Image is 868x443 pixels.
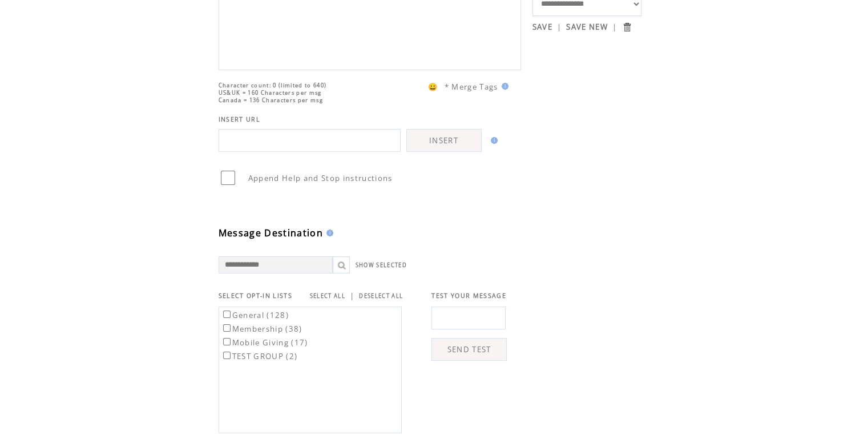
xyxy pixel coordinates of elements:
a: SAVE [532,22,552,32]
img: help.gif [498,83,508,90]
span: SELECT OPT-IN LISTS [219,292,292,300]
span: INSERT URL [219,115,260,123]
input: Membership (38) [223,324,231,332]
span: Message Destination [219,227,323,239]
a: SHOW SELECTED [356,261,407,269]
label: Mobile Giving (17) [221,337,308,348]
input: Submit [621,22,632,33]
img: help.gif [323,229,333,236]
a: INSERT [406,129,482,152]
span: | [557,22,562,32]
a: SELECT ALL [310,292,345,300]
span: US&UK = 160 Characters per msg [219,89,322,96]
span: Canada = 136 Characters per msg [219,96,323,104]
label: TEST GROUP (2) [221,351,298,361]
span: TEST YOUR MESSAGE [431,292,506,300]
span: Append Help and Stop instructions [248,173,393,183]
span: 😀 [428,82,438,92]
span: | [350,291,354,301]
input: TEST GROUP (2) [223,352,231,359]
a: SEND TEST [431,338,507,361]
input: General (128) [223,311,231,318]
img: help.gif [487,137,498,144]
span: | [612,22,617,32]
label: General (128) [221,310,289,320]
span: Character count: 0 (limited to 640) [219,82,327,89]
a: DESELECT ALL [359,292,403,300]
input: Mobile Giving (17) [223,338,231,345]
span: * Merge Tags [445,82,498,92]
label: Membership (38) [221,324,302,334]
a: SAVE NEW [566,22,608,32]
